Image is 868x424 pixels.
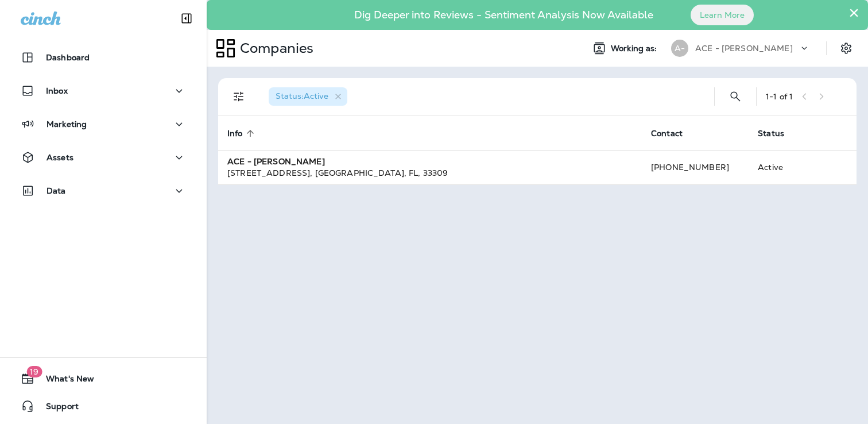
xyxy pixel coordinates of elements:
span: Info [227,128,258,138]
button: Dashboard [11,46,195,69]
div: Status:Active [269,87,347,106]
button: Search Companies [724,85,747,108]
span: What's New [34,374,94,388]
button: Settings [836,38,857,59]
button: Assets [11,146,195,169]
p: Data [46,186,66,195]
div: 1 - 1 of 1 [766,92,793,101]
p: Marketing [46,120,87,129]
span: Contact [651,128,697,138]
button: Data [11,179,195,202]
span: 19 [26,366,42,377]
button: Marketing [11,113,195,136]
button: Filters [227,85,250,108]
span: Status : Active [276,91,328,101]
button: Learn More [691,5,754,25]
button: Inbox [11,79,195,102]
div: [STREET_ADDRESS] , [GEOGRAPHIC_DATA] , FL , 33309 [227,167,633,179]
span: Support [34,402,79,415]
strong: ACE - [PERSON_NAME] [227,156,325,167]
p: ACE - [PERSON_NAME] [695,44,793,53]
p: Inbox [46,86,68,95]
span: Status [758,129,784,138]
p: Companies [235,40,313,57]
p: Assets [46,153,73,162]
button: Collapse Sidebar [170,7,203,30]
td: Active [749,150,814,184]
td: [PHONE_NUMBER] [642,150,749,184]
span: Working as: [611,44,660,53]
button: Close [848,3,859,22]
p: Dig Deeper into Reviews - Sentiment Analysis Now Available [321,13,687,17]
button: Support [11,395,195,418]
span: Contact [651,129,683,138]
div: A- [671,40,688,57]
p: Dashboard [46,53,90,62]
button: 19What's New [11,367,195,390]
span: Status [758,128,799,138]
span: Info [227,129,243,138]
